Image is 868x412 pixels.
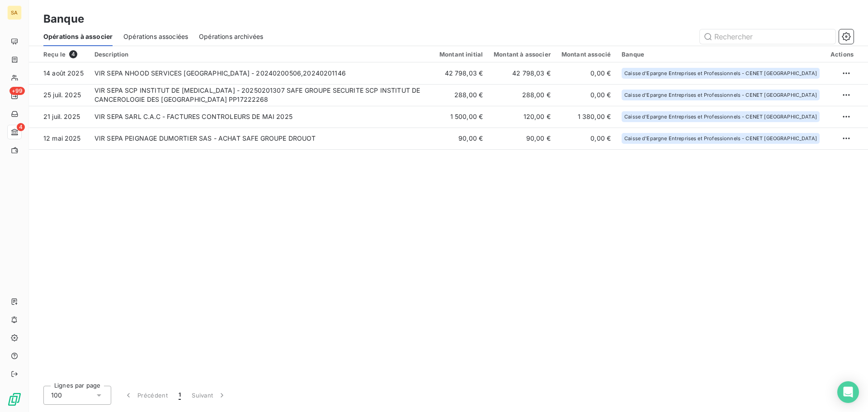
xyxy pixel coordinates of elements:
span: 4 [17,123,25,131]
span: Opérations associées [123,32,188,41]
td: 288,00 € [488,84,556,106]
img: Logo LeanPay [7,392,22,407]
span: Caisse d'Epargne Entreprises et Professionnels - CENET [GEOGRAPHIC_DATA] [624,92,817,98]
td: 25 juil. 2025 [29,84,89,106]
span: 100 [51,391,62,400]
td: 0,00 € [556,84,616,106]
td: 288,00 € [434,84,488,106]
td: VIR SEPA NHOOD SERVICES [GEOGRAPHIC_DATA] - 20240200506,20240201146 [89,62,434,84]
div: Open Intercom Messenger [837,381,859,403]
span: Opérations à associer [43,32,113,41]
td: 90,00 € [488,128,556,149]
div: Reçu le [43,50,84,58]
span: 4 [69,50,77,58]
div: Banque [622,51,820,58]
td: 90,00 € [434,128,488,149]
input: Rechercher [700,29,835,44]
td: 42 798,03 € [488,62,556,84]
td: 21 juil. 2025 [29,106,89,128]
td: 0,00 € [556,62,616,84]
td: 42 798,03 € [434,62,488,84]
td: 1 500,00 € [434,106,488,128]
span: Caisse d'Epargne Entreprises et Professionnels - CENET [GEOGRAPHIC_DATA] [624,71,817,76]
div: Description [94,51,429,58]
td: 12 mai 2025 [29,128,89,149]
button: Suivant [186,386,232,405]
h3: Banque [43,11,84,27]
button: 1 [173,386,186,405]
a: +99 [7,89,21,103]
td: VIR SEPA SCP INSTITUT DE [MEDICAL_DATA] - 20250201307 SAFE GROUPE SECURITE SCP INSTITUT DE CANCER... [89,84,434,106]
div: SA [7,5,22,20]
span: Opérations archivées [199,32,263,41]
td: 14 août 2025 [29,62,89,84]
td: 120,00 € [488,106,556,128]
div: Actions [830,51,854,58]
td: 1 380,00 € [556,106,616,128]
span: Caisse d'Epargne Entreprises et Professionnels - CENET [GEOGRAPHIC_DATA] [624,114,817,119]
span: Caisse d'Epargne Entreprises et Professionnels - CENET [GEOGRAPHIC_DATA] [624,136,817,141]
span: +99 [9,87,25,95]
button: Précédent [118,386,173,405]
td: VIR SEPA PEIGNAGE DUMORTIER SAS - ACHAT SAFE GROUPE DROUOT [89,128,434,149]
div: Montant à associer [494,51,551,58]
td: 0,00 € [556,128,616,149]
span: 1 [179,391,181,400]
td: VIR SEPA SARL C.A.C - FACTURES CONTROLEURS DE MAI 2025 [89,106,434,128]
a: 4 [7,125,21,139]
div: Montant initial [439,51,483,58]
div: Montant associé [561,51,611,58]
